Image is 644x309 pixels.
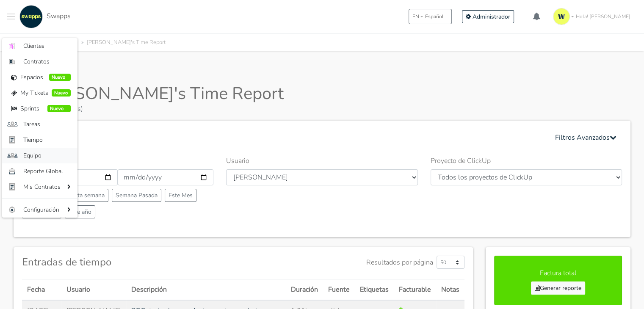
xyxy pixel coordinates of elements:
[503,268,613,278] p: Factura total
[20,104,44,113] span: Sprints
[17,5,71,28] a: Swapps
[2,132,77,148] a: Tiempo
[23,167,71,176] span: Reporte Global
[2,202,77,218] a: Configuración
[78,38,166,47] li: [PERSON_NAME]'s Time Report
[22,279,61,301] th: Fecha
[366,257,433,268] label: Resultados por página
[67,189,108,202] button: Esta semana
[2,69,77,85] a: Espacios Nuevo
[23,182,65,191] span: Mis Contratos
[436,279,464,301] th: Notas
[2,116,77,132] a: Tareas
[47,105,71,113] span: Nuevo
[2,101,77,116] a: Sprints Nuevo
[20,88,48,97] span: My Tickets
[52,89,71,97] span: Nuevo
[126,279,286,301] th: Descripción
[553,8,570,25] img: isotipo-3-3e143c57.png
[61,279,126,301] th: Usuario
[2,38,77,54] a: Clientes
[37,104,284,114] div: (48 resultados)
[23,205,65,214] span: Configuración
[2,163,77,179] a: Reporte Global
[2,148,77,163] a: Equipo
[23,57,71,66] span: Contratos
[226,156,249,166] label: Usuario
[425,13,444,20] span: Español
[2,85,77,101] a: My Tickets Nuevo
[47,11,71,21] span: Swapps
[23,41,71,50] span: Clientes
[2,38,77,218] ul: Toggle navigation menu
[23,120,71,129] span: Tareas
[550,129,622,146] button: Filtros Avanzados
[431,156,491,166] label: Proyecto de ClickUp
[286,279,323,301] th: Duración
[19,5,43,28] img: swapps-linkedin-v2.jpg
[355,279,394,301] th: Etiquetas
[462,10,514,23] a: Administrador
[2,54,77,69] a: Contratos
[37,83,284,104] h1: [PERSON_NAME]'s Time Report
[394,279,436,301] th: Facturable
[20,73,46,82] span: Espacios
[65,205,95,218] button: Este año
[23,151,71,160] span: Equipo
[112,189,161,202] button: Semana Pasada
[165,189,196,202] button: Este Mes
[7,5,15,28] button: Toggle navigation menu
[531,281,585,295] a: Generar reporte
[473,13,510,21] span: Administrador
[49,74,71,81] span: Nuevo
[323,279,355,301] th: Fuente
[23,135,71,144] span: Tiempo
[409,9,452,24] button: ENEspañol
[2,179,77,195] a: Mis Contratos
[22,256,111,268] h4: Entradas de tiempo
[576,13,630,20] span: Hola! [PERSON_NAME]
[550,5,637,28] a: Hola! [PERSON_NAME]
